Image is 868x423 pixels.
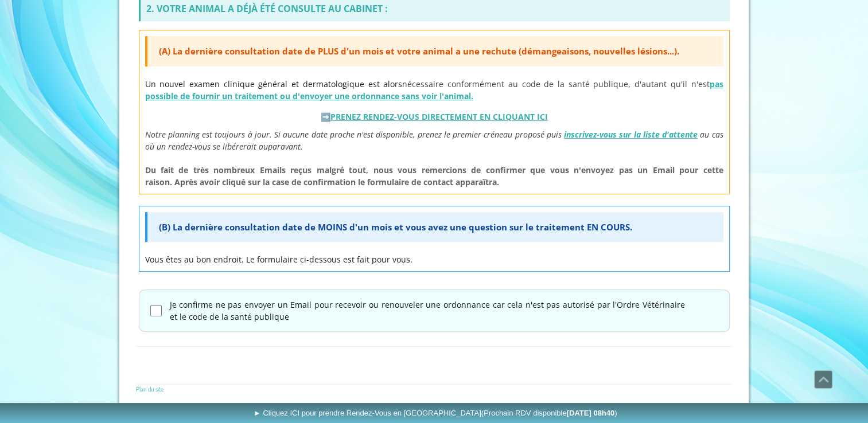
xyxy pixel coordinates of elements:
strong: 2. VOTRE ANIMAL A DÉJÀ ÉTÉ CONSULTE AU CABINET : [146,2,388,15]
a: inscrivez-vous sur la liste d'attente [564,129,698,140]
span: Défiler vers le haut [815,371,832,388]
a: Plan du site [136,385,164,393]
strong: ➡️ [321,111,548,122]
span: Notre planning est toujours à jour. Si aucune date proche n'est disponible, prenez le premier cré... [145,129,562,140]
span: au cas où un rendez-vous se libérerait auparavant. [145,129,723,152]
span: (B) La dernière consultation date de MOINS d'un mois et vous avez une question sur le traitement ... [159,221,632,233]
span: (Prochain RDV disponible ) [481,409,617,417]
b: [DATE] 08h40 [567,409,615,417]
span: ► Cliquez ICI pour prendre Rendez-Vous en [GEOGRAPHIC_DATA] [254,409,617,417]
a: Défiler vers le haut [814,370,832,389]
p: Un nouvel examen clinique général et dermatologique est alors [145,78,723,102]
span: (A) La dernière consultation date de PLUS d'un mois et votre animal a une rechute (démangeaisons,... [159,45,679,57]
span: nécessaire conformément au code de la santé publique, d'autant qu'il n'est [145,79,723,101]
a: PRENEZ RENDEZ-VOUS DIRECTEMENT EN CLIQUANT ICI [330,111,548,122]
span: Du fait de très nombreux Emails reçus malgré tout, nous vous remercions de confirmer que vous n'e... [145,164,723,187]
p: Vous êtes au bon endroit. Le formulaire ci-dessous est fait pour vous. [145,253,723,265]
a: pas possible de fournir un traitement ou d'envoyer une ordonnance sans voir l'animal. [145,79,723,101]
label: Je confirme ne pas envoyer un Email pour recevoir ou renouveler une ordonnance car cela n'est pas... [170,299,685,323]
